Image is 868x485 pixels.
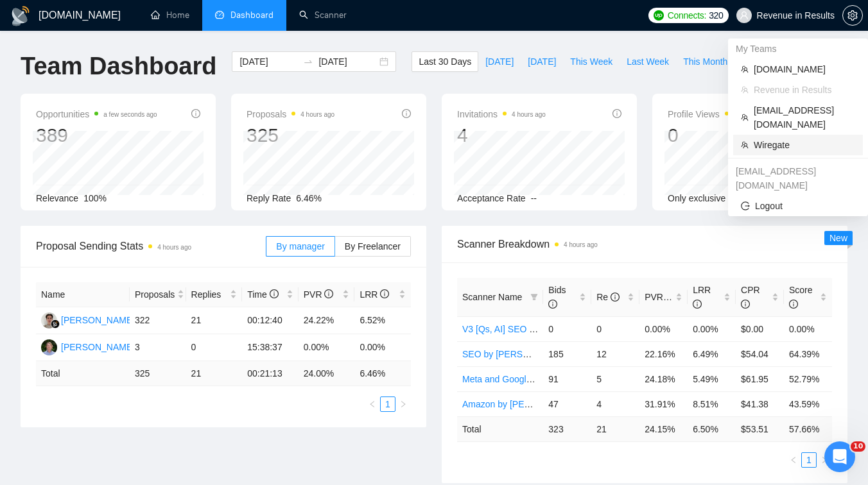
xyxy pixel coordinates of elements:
a: 1 [802,453,816,467]
td: 0.00% [354,334,411,361]
th: Proposals [130,282,186,307]
time: 4 hours ago [300,111,334,118]
span: Scanner Breakdown [457,236,832,252]
span: info-circle [380,289,389,298]
td: 8.51% [688,391,736,416]
td: 0.00% [639,316,688,341]
span: filter [528,287,541,307]
td: 31.91% [639,391,688,416]
span: Proposal Sending Stats [36,238,266,254]
td: 6.46 % [354,361,411,386]
span: Proposals [135,287,175,302]
span: -- [531,193,537,203]
td: 24.22% [299,307,355,334]
td: 43.59% [784,391,832,416]
a: Meta and Google Ads by [PERSON_NAME] [462,374,637,384]
span: CPR [741,285,760,309]
td: 12 [591,341,639,366]
td: 0.00% [784,316,832,341]
h1: Team Dashboard [21,51,216,81]
a: Amazon by [PERSON_NAME] [462,399,584,409]
span: Score [789,285,813,309]
td: 15:38:37 [242,334,299,361]
span: info-circle [402,109,411,118]
a: setting [842,10,863,21]
a: 1 [381,397,395,411]
th: Replies [186,282,243,307]
span: left [790,456,797,464]
span: info-circle [191,109,200,118]
td: $61.95 [736,366,784,391]
span: PVR [645,292,675,302]
td: 52.79% [784,366,832,391]
span: Only exclusive agency members [668,193,797,203]
a: JK[PERSON_NAME] [41,341,135,352]
button: Last Week [620,51,676,72]
span: Revenue in Results [754,83,855,97]
li: Previous Page [365,396,380,412]
button: right [395,396,411,412]
a: homeHome [151,10,189,21]
span: team [741,86,749,94]
span: Proposals [247,106,334,122]
span: Reply Rate [247,193,291,203]
span: info-circle [789,300,798,309]
td: 0.00% [299,334,355,361]
div: My Teams [728,38,868,59]
td: 323 [543,416,591,441]
span: LRR [360,289,389,300]
td: 6.49% [688,341,736,366]
iframe: Intercom live chat [824,441,855,472]
span: By Freelancer [345,241,401,251]
input: End date [318,55,377,69]
button: [DATE] [478,51,521,72]
img: gigradar-bm.png [51,319,60,328]
li: Previous Page [786,452,801,468]
span: Relevance [36,193,78,203]
span: info-circle [612,109,621,118]
span: swap-right [303,56,313,67]
span: team [741,114,749,121]
td: 0 [186,334,243,361]
span: info-circle [324,289,333,298]
span: Scanner Name [462,292,522,302]
td: 00:21:13 [242,361,299,386]
time: a few seconds ago [103,111,157,118]
div: [PERSON_NAME] [61,313,135,327]
span: Last 30 Days [419,55,471,69]
span: 6.46% [296,193,322,203]
button: setting [842,5,863,26]
span: By manager [276,241,324,251]
span: Dashboard [230,10,273,21]
span: 10 [851,441,865,452]
td: 5 [591,366,639,391]
td: 00:12:40 [242,307,299,334]
span: [EMAIL_ADDRESS][DOMAIN_NAME] [754,103,855,132]
td: 21 [186,361,243,386]
img: JK [41,339,57,355]
th: Name [36,282,130,307]
td: 47 [543,391,591,416]
td: 21 [186,307,243,334]
span: Wiregate [754,138,855,152]
input: Start date [239,55,298,69]
span: user [740,11,749,20]
td: 0.00% [688,316,736,341]
div: allanazaroov@gmail.com [728,161,868,196]
div: 325 [247,123,334,148]
span: info-circle [741,300,750,309]
time: 4 hours ago [157,244,191,251]
button: left [365,396,380,412]
li: 1 [380,396,395,412]
button: left [786,452,801,468]
span: [DATE] [528,55,556,69]
a: SEO by [PERSON_NAME] [462,349,569,359]
td: 0 [591,316,639,341]
span: Logout [741,199,855,213]
span: This Week [570,55,612,69]
a: searchScanner [299,10,347,21]
button: Last 30 Days [412,51,478,72]
td: 21 [591,416,639,441]
span: Acceptance Rate [457,193,526,203]
div: 0 [668,123,768,148]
